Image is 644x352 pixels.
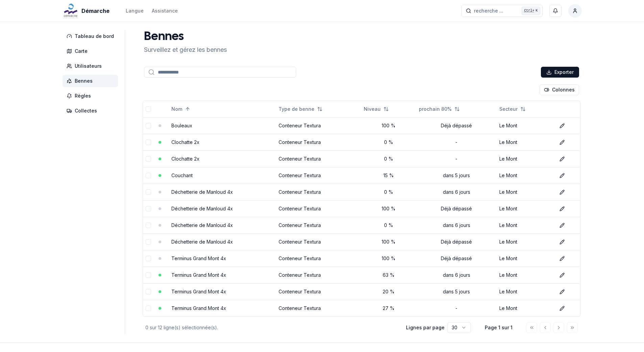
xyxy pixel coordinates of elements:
span: Type de benne [279,106,314,112]
td: Conteneur Textura [276,217,361,233]
h1: Bennes [144,30,227,44]
button: Langue [126,7,144,15]
a: Carte [63,45,121,57]
button: select-row [146,206,151,211]
td: Le Mont [497,117,554,134]
button: select-row [146,256,151,261]
button: Not sorted. Click to sort ascending. [415,104,464,115]
a: Bennes [63,75,121,87]
button: select-row [146,272,151,278]
a: Terminus Grand Mont 4x [171,289,226,294]
button: Not sorted. Click to sort ascending. [360,104,393,115]
button: Not sorted. Click to sort ascending. [275,104,327,115]
button: Exporter [541,67,579,78]
span: prochain 80% [419,106,452,112]
span: Nom [171,106,182,112]
div: 0 % [364,222,413,229]
td: Conteneur Textura [276,150,361,167]
div: Langue [126,7,144,14]
span: Niveau [364,106,381,112]
p: Lignes par page [406,324,445,331]
a: Déchetterie de Manloud 4x [171,189,233,195]
div: - [419,156,494,162]
button: Sorted ascending. Click to sort descending. [167,104,194,115]
div: 20 % [364,288,413,295]
a: Terminus Grand Mont 4x [171,255,226,261]
td: Le Mont [497,167,554,184]
button: select-row [146,223,151,228]
td: Le Mont [497,217,554,233]
div: 0 % [364,156,413,162]
span: recherche ... [474,7,503,14]
td: Le Mont [497,134,554,150]
a: Couchant [171,172,193,178]
td: Conteneur Textura [276,117,361,134]
span: Collectes [75,107,97,114]
a: Règles [63,90,121,102]
button: Cocher les colonnes [540,84,579,95]
button: select-row [146,156,151,162]
span: Tableau de bord [75,33,114,40]
a: Clochatte 2x [171,139,199,145]
a: Collectes [63,105,121,117]
span: Carte [75,48,88,55]
td: Le Mont [497,200,554,217]
p: Surveillez et gérez les bennes [144,45,227,55]
div: dans 6 jours [419,189,494,195]
td: Le Mont [497,283,554,300]
a: Démarche [63,7,112,15]
a: Déchetterie de Manloud 4x [171,222,233,228]
div: Déjà dépassé [419,239,494,245]
div: - [419,139,494,146]
span: Démarche [81,7,110,15]
a: Déchetterie de Manloud 4x [171,206,233,211]
div: Page 1 sur 1 [482,324,516,331]
div: dans 5 jours [419,288,494,295]
span: Règles [75,92,91,99]
button: select-row [146,123,151,128]
td: Conteneur Textura [276,200,361,217]
a: Terminus Grand Mont 4x [171,305,226,311]
td: Conteneur Textura [276,250,361,267]
div: 100 % [364,122,413,129]
td: Conteneur Textura [276,267,361,283]
div: - [419,305,494,312]
td: Le Mont [497,250,554,267]
a: Bouleaux [171,123,192,128]
div: 100 % [364,239,413,245]
a: Utilisateurs [63,60,121,72]
div: Déjà dépassé [419,205,494,212]
td: Conteneur Textura [276,134,361,150]
td: Conteneur Textura [276,233,361,250]
a: Déchetterie de Manloud 4x [171,239,233,245]
div: dans 6 jours [419,272,494,278]
button: recherche ...Ctrl+K [461,5,543,17]
button: select-row [146,289,151,294]
a: Clochatte 2x [171,156,199,162]
span: Bennes [75,78,93,84]
td: Conteneur Textura [276,300,361,316]
button: Not sorted. Click to sort ascending. [495,104,530,115]
div: 100 % [364,255,413,262]
a: Tableau de bord [63,30,121,42]
div: 0 % [364,139,413,146]
a: Assistance [152,7,178,15]
span: Utilisateurs [75,63,102,69]
div: 100 % [364,205,413,212]
div: 0 sur 12 ligne(s) sélectionnée(s). [145,324,395,331]
div: 63 % [364,272,413,278]
td: Conteneur Textura [276,184,361,200]
div: Déjà dépassé [419,122,494,129]
button: select-row [146,239,151,245]
button: select-row [146,173,151,178]
button: select-row [146,306,151,311]
img: Démarche Logo [63,3,79,19]
div: dans 5 jours [419,172,494,179]
div: Déjà dépassé [419,255,494,262]
td: Le Mont [497,150,554,167]
button: select-row [146,140,151,145]
div: 27 % [364,305,413,312]
td: Le Mont [497,300,554,316]
a: Terminus Grand Mont 4x [171,272,226,278]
